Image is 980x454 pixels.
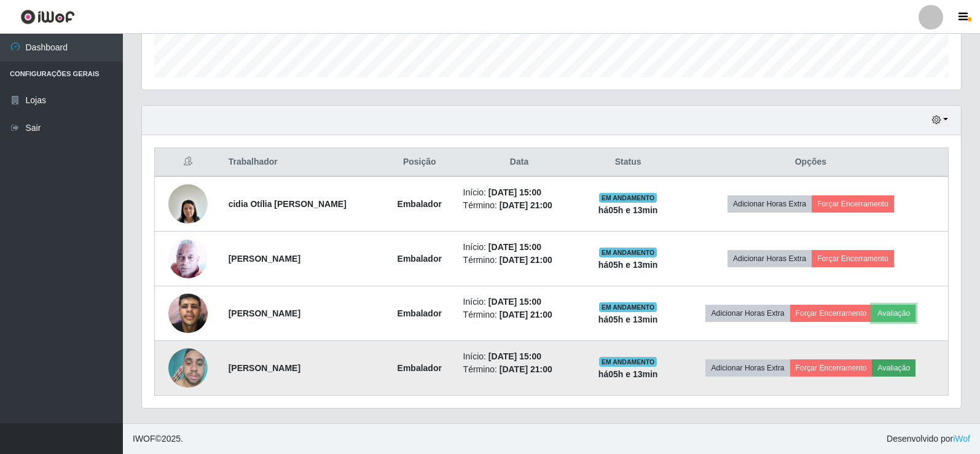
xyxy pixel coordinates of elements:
time: [DATE] 21:00 [500,310,552,319]
time: [DATE] 21:00 [500,364,552,374]
button: Avaliação [872,305,915,322]
strong: [PERSON_NAME] [229,254,300,264]
th: Opções [673,148,949,177]
strong: [PERSON_NAME] [229,363,300,373]
li: Início: [463,295,576,308]
img: 1748551724527.jpeg [168,342,208,394]
button: Forçar Encerramento [790,305,872,322]
button: Adicionar Horas Extra [705,359,790,377]
time: [DATE] 21:00 [500,200,552,210]
time: [DATE] 15:00 [488,297,541,307]
time: [DATE] 15:00 [488,351,541,361]
strong: Embalador [398,363,442,373]
span: EM ANDAMENTO [599,302,657,312]
span: IWOF [133,434,155,444]
button: Adicionar Horas Extra [705,305,790,322]
strong: Embalador [398,254,442,264]
strong: há 05 h e 13 min [598,205,658,215]
strong: cidia Otília [PERSON_NAME] [229,199,347,209]
button: Adicionar Horas Extra [727,250,812,267]
button: Adicionar Horas Extra [727,195,812,213]
time: [DATE] 21:00 [500,255,552,265]
li: Término: [463,363,576,376]
li: Início: [463,350,576,363]
button: Forçar Encerramento [790,359,872,377]
span: EM ANDAMENTO [599,193,657,203]
th: Status [582,148,673,177]
strong: há 05 h e 13 min [598,315,658,324]
img: 1702413262661.jpeg [168,238,208,278]
li: Término: [463,254,576,267]
strong: Embalador [398,199,442,209]
button: Forçar Encerramento [812,250,894,267]
span: © 2025 . [133,432,183,445]
button: Forçar Encerramento [812,195,894,213]
li: Término: [463,308,576,321]
img: 1740069630829.jpeg [168,287,208,339]
strong: [PERSON_NAME] [229,308,300,318]
span: EM ANDAMENTO [599,357,657,367]
time: [DATE] 15:00 [488,242,541,252]
img: CoreUI Logo [20,9,75,25]
strong: Embalador [398,308,442,318]
th: Posição [383,148,456,177]
th: Trabalhador [221,148,383,177]
button: Avaliação [872,359,915,377]
span: Desenvolvido por [887,432,970,445]
li: Início: [463,241,576,254]
strong: há 05 h e 13 min [598,369,658,379]
strong: há 05 h e 13 min [598,260,658,270]
a: iWof [953,434,970,444]
th: Data [456,148,583,177]
li: Término: [463,199,576,212]
li: Início: [463,186,576,199]
time: [DATE] 15:00 [488,187,541,197]
img: 1690487685999.jpeg [168,178,208,230]
span: EM ANDAMENTO [599,248,657,257]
